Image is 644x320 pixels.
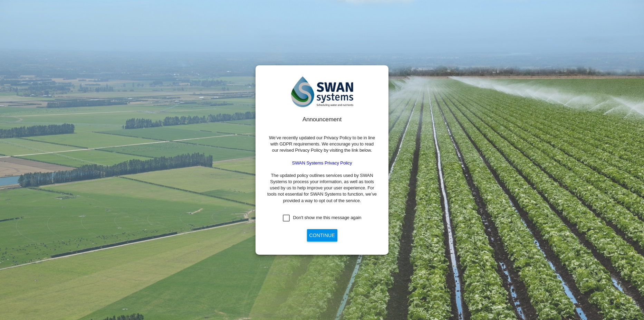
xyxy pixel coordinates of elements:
md-checkbox: Don't show me this message again [283,215,362,222]
span: The updated policy outlines services used by SWAN Systems to process your information, as well as... [267,173,377,203]
div: Announcement [267,115,377,124]
a: SWAN Systems Privacy Policy [292,160,352,166]
button: Continue [307,229,337,242]
span: We’ve recently updated our Privacy Policy to be in line with GDPR requirements. We encourage you ... [269,135,375,153]
div: Don't show me this message again [293,215,362,221]
img: SWAN-Landscape-Logo-Colour.png [291,76,353,107]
